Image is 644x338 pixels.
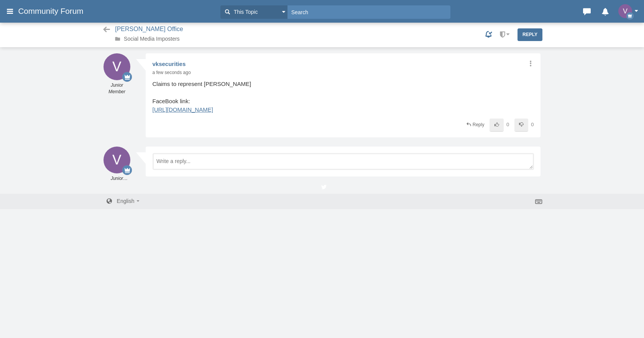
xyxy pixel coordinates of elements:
[153,61,186,67] a: vksecurities
[18,7,89,16] span: Community Forum
[153,97,534,106] div: FaceBook link:
[115,26,183,32] span: [PERSON_NAME] Office
[103,53,130,80] img: yosw6Pou9kpkUXj6JFqMvBKsYcU48ytLme+Je3nRACq83LPgpPgEEKz6rQtecnbpv7kzc88LAnu0aHySFlxeYBesEwSpYwJMM...
[153,70,191,75] time: Sep 18, 2025 5:26 PM
[103,147,130,173] img: yosw6Pou9kpkUXj6JFqMvBKsYcU48ytLme+Je3nRACq83LPgpPgEEKz6rQtecnbpv7kzc88LAnu0aHySFlxeYBesEwSpYwJMM...
[517,28,542,41] a: Reply
[102,175,132,182] em: Junior Member
[506,122,509,127] span: 0
[287,5,450,19] input: Search
[124,36,180,42] a: Social Media Imposters
[153,80,534,89] div: Claims to represent [PERSON_NAME]
[531,122,534,127] span: 0
[117,198,135,204] span: English
[153,106,213,113] a: [URL][DOMAIN_NAME]
[220,5,287,19] button: This Topic
[102,82,132,95] em: Junior Member
[18,4,89,18] a: Community Forum
[232,8,258,16] span: This Topic
[473,122,485,127] span: Reply
[618,4,632,18] img: yosw6Pou9kpkUXj6JFqMvBKsYcU48ytLme+Je3nRACq83LPgpPgEEKz6rQtecnbpv7kzc88LAnu0aHySFlxeYBesEwSpYwJMM...
[465,122,484,128] a: Reply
